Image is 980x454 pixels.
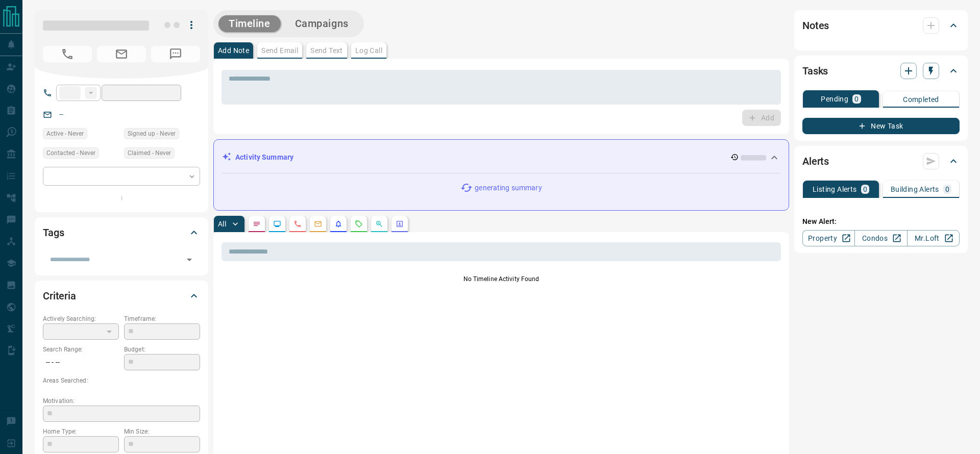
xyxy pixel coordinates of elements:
[813,186,857,193] p: Listing Alerts
[293,220,302,228] svg: Calls
[891,186,939,193] p: Building Alerts
[802,17,829,34] h2: Notes
[863,186,867,193] p: 0
[59,110,63,118] a: --
[124,314,200,323] p: Timeframe:
[222,274,781,284] p: No Timeline Activity Found
[182,253,197,267] button: Open
[43,314,119,323] p: Actively Searching:
[802,13,960,38] div: Notes
[43,396,200,406] p: Motivation:
[97,46,146,62] span: No Email
[46,148,95,158] span: Contacted - Never
[46,129,84,139] span: Active - Never
[128,148,171,158] span: Claimed - Never
[273,220,281,228] svg: Lead Browsing Activity
[821,95,848,103] p: Pending
[43,427,119,436] p: Home Type:
[218,15,281,32] button: Timeline
[314,220,322,228] svg: Emails
[124,345,200,354] p: Budget:
[285,15,359,32] button: Campaigns
[222,148,780,167] div: Activity Summary
[475,183,542,193] p: generating summary
[43,345,119,354] p: Search Range:
[802,153,829,169] h2: Alerts
[802,118,960,134] button: New Task
[802,216,960,227] p: New Alert:
[43,284,200,308] div: Criteria
[151,46,200,62] span: No Number
[43,46,92,62] span: No Number
[235,152,293,163] p: Activity Summary
[802,149,960,173] div: Alerts
[43,224,64,241] h2: Tags
[396,220,404,228] svg: Agent Actions
[802,63,828,79] h2: Tasks
[907,230,960,246] a: Mr.Loft
[43,220,200,245] div: Tags
[802,59,960,83] div: Tasks
[375,220,383,228] svg: Opportunities
[43,376,200,385] p: Areas Searched:
[218,220,226,228] p: All
[43,354,119,371] p: -- - --
[854,230,907,246] a: Condos
[334,220,342,228] svg: Listing Alerts
[854,95,859,103] p: 0
[128,129,176,139] span: Signed up - Never
[253,220,261,228] svg: Notes
[903,96,939,103] p: Completed
[802,230,855,246] a: Property
[218,47,249,54] p: Add Note
[355,220,363,228] svg: Requests
[43,288,76,304] h2: Criteria
[124,427,200,436] p: Min Size:
[945,186,949,193] p: 0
